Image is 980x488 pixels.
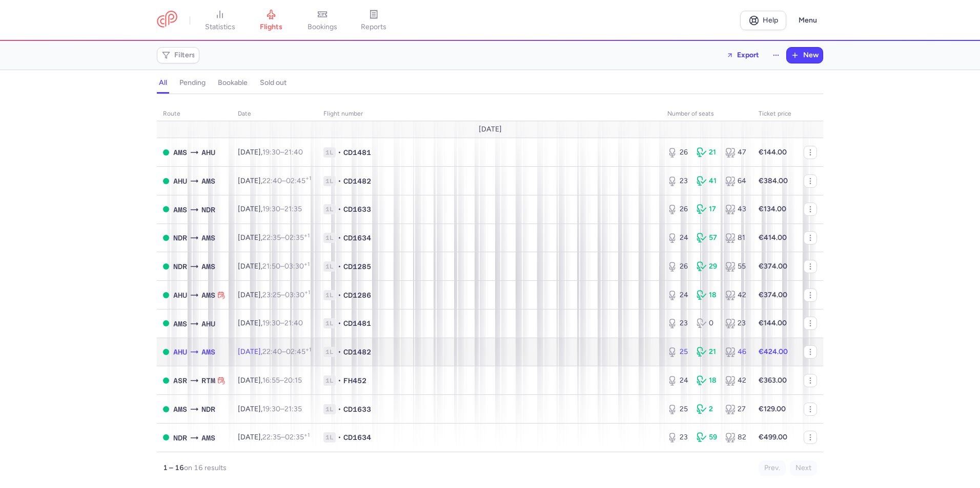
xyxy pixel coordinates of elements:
th: Ticket price [752,106,798,122]
span: RTM [201,375,215,386]
span: AHU [173,290,187,301]
span: Filters [174,51,195,59]
span: 1L [323,432,336,442]
a: Help [740,11,786,30]
span: CD1481 [343,318,371,328]
span: • [338,147,341,158]
strong: €499.00 [759,433,787,441]
span: 1L [323,347,336,357]
span: New [803,51,819,59]
span: NDR [173,232,187,243]
span: AHU [173,175,187,187]
div: 24 [667,290,688,300]
span: AMS [173,404,187,415]
strong: €144.00 [759,148,787,157]
span: [DATE], [238,347,311,356]
div: 21 [697,147,718,158]
span: 1L [323,261,336,272]
span: 1L [323,147,336,158]
span: – [262,347,311,356]
div: 26 [667,147,688,158]
span: 1L [323,404,336,414]
div: 0 [697,318,718,328]
span: AMS [173,147,187,158]
button: Next [790,460,817,476]
span: AMS [201,432,215,443]
th: Flight number [317,106,661,122]
div: 23 [725,318,746,328]
time: 21:50 [262,262,280,271]
div: 26 [667,204,688,214]
div: 18 [697,290,718,300]
time: 21:40 [284,148,303,157]
div: 18 [697,375,718,386]
span: AMS [201,346,215,358]
time: 02:45 [286,176,311,185]
span: Help [763,16,778,24]
span: 1L [323,176,336,186]
time: 03:30 [285,291,310,299]
span: • [338,204,341,214]
strong: €374.00 [759,262,787,271]
span: FH452 [343,375,366,386]
span: • [338,347,341,357]
div: 46 [725,347,746,357]
span: [DATE], [238,262,310,271]
span: AHU [201,147,215,158]
span: ASR [173,375,187,386]
span: NDR [173,432,187,443]
span: – [262,262,310,271]
strong: €414.00 [759,233,787,242]
span: – [262,205,302,213]
span: – [262,176,311,185]
time: 22:35 [262,233,281,242]
sup: +1 [305,346,311,353]
sup: +1 [304,232,310,239]
sup: +1 [304,289,310,296]
span: 1L [323,290,336,300]
div: 64 [725,176,746,186]
span: CD1633 [343,204,371,214]
th: number of seats [661,106,752,122]
time: 20:15 [284,376,302,385]
span: – [262,433,310,441]
time: 21:35 [284,205,302,213]
time: 22:35 [262,433,281,441]
span: AMS [173,318,187,329]
sup: +1 [304,261,310,268]
span: – [262,376,302,385]
span: • [338,290,341,300]
time: 22:40 [262,347,282,356]
span: AHU [173,346,187,358]
span: – [262,291,310,299]
span: 1L [323,318,336,328]
th: route [157,106,232,122]
strong: €363.00 [759,376,787,385]
span: [DATE], [238,405,302,413]
span: CD1482 [343,176,371,186]
span: [DATE] [479,125,502,134]
div: 24 [667,233,688,243]
span: NDR [201,404,215,415]
h4: pending [179,78,206,87]
time: 19:30 [262,405,280,413]
span: CD1633 [343,404,371,414]
time: 22:40 [262,176,282,185]
div: 25 [667,347,688,357]
span: – [262,319,303,327]
div: 29 [697,261,718,272]
span: – [262,148,303,157]
span: 1L [323,375,336,386]
span: [DATE], [238,233,310,242]
strong: €134.00 [759,205,786,213]
time: 02:35 [285,233,310,242]
a: reports [348,9,399,32]
span: • [338,404,341,414]
th: date [232,106,317,122]
time: 21:40 [284,319,303,327]
sup: +1 [304,432,310,438]
strong: 1 – 16 [163,463,184,472]
span: Export [737,51,759,59]
span: • [338,432,341,442]
h4: all [159,78,167,87]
